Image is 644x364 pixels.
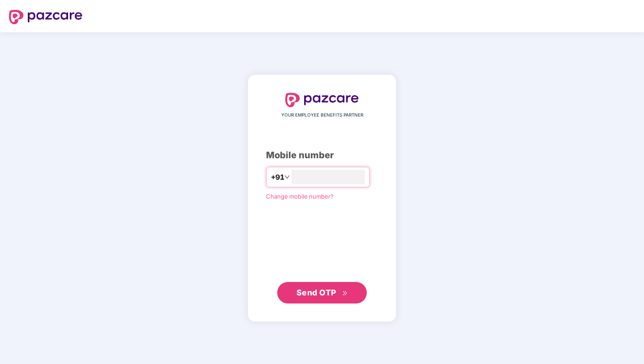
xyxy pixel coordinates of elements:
[281,112,363,119] span: YOUR EMPLOYEE BENEFITS PARTNER
[266,193,334,200] a: Change mobile number?
[342,290,348,296] span: double-right
[277,282,367,303] button: Send OTPdouble-right
[271,172,284,183] span: +91
[284,174,290,180] span: down
[296,288,336,297] span: Send OTP
[285,93,359,107] img: logo
[266,148,378,162] div: Mobile number
[9,10,82,24] img: logo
